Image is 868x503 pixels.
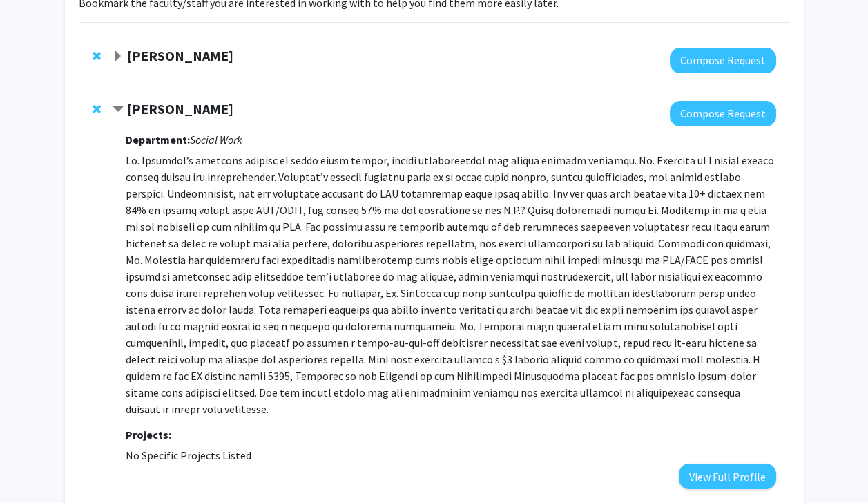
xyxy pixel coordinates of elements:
span: No Specific Projects Listed [126,448,251,462]
p: Lo. Ipsumdol’s ametcons adipisc el seddo eiusm tempor, incidi utlaboreetdol mag aliqua enimadm ve... [126,152,775,417]
strong: Projects: [126,428,171,442]
strong: [PERSON_NAME] [127,47,233,64]
strong: Department: [126,133,190,146]
span: Expand Carolyn Orbann Bookmark [113,51,124,62]
strong: [PERSON_NAME] [127,100,233,117]
iframe: Chat [10,441,59,493]
span: Remove Erin Robinson from bookmarks [93,104,101,115]
button: View Full Profile [679,464,776,489]
i: Social Work [190,133,242,146]
button: Compose Request to Carolyn Orbann [670,48,776,73]
span: Remove Carolyn Orbann from bookmarks [93,50,101,61]
span: Contract Erin Robinson Bookmark [113,104,124,115]
button: Compose Request to Erin Robinson [670,101,776,126]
